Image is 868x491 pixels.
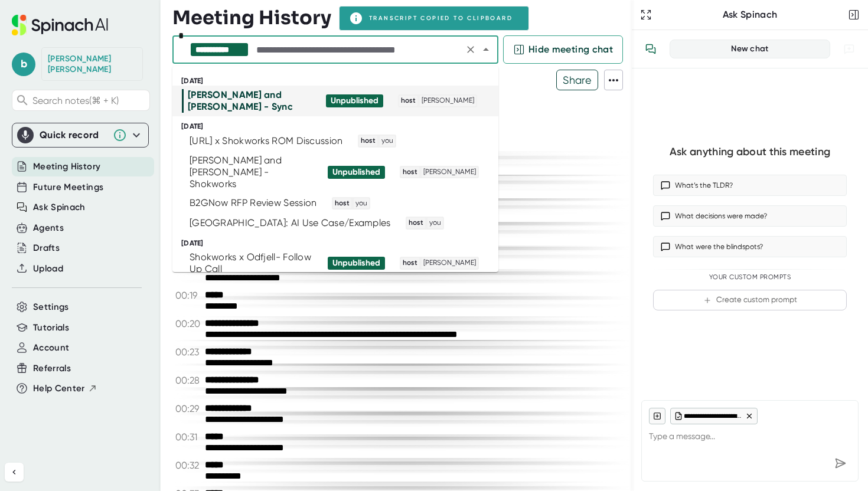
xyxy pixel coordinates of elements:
span: host [401,258,419,269]
div: New chat [677,44,823,54]
button: Agents [33,221,64,235]
span: host [401,167,419,178]
div: [DATE] [181,77,498,86]
button: Hide meeting chat [503,35,623,64]
span: you [354,198,369,209]
span: b [12,53,35,76]
button: Settings [33,300,69,314]
button: What were the blindspots? [653,236,847,257]
span: host [399,96,417,106]
span: host [333,198,351,209]
button: Close [478,41,494,58]
span: 00:20 [175,318,202,329]
button: Help Center [33,382,97,395]
button: Meeting History [33,160,100,174]
div: Ask anything about this meeting [670,145,830,159]
button: Tutorials [33,321,69,335]
span: [PERSON_NAME] [422,258,478,269]
button: What’s the TLDR? [653,175,847,196]
button: Drafts [33,241,60,255]
div: Shokworks x Odfjell- Follow Up Call [190,251,313,275]
div: B2GNow RFP Review Session [190,197,317,209]
button: Collapse sidebar [5,463,24,482]
button: What decisions were made? [653,205,847,227]
button: Ask Spinach [33,201,86,214]
span: 00:31 [175,431,202,443]
span: Search notes (⌘ + K) [32,95,146,106]
span: 00:32 [175,460,202,471]
span: 00:19 [175,290,202,301]
div: [PERSON_NAME] and [PERSON_NAME] - Shokworks [190,155,313,190]
button: View conversation history [639,37,663,61]
button: Close conversation sidebar [846,6,862,23]
div: [PERSON_NAME] and [PERSON_NAME] - Sync [188,89,311,113]
div: Unpublished [332,167,380,178]
button: Clear [462,41,479,58]
span: you [428,218,443,228]
span: [PERSON_NAME] [420,96,476,106]
div: Unpublished [332,258,380,269]
div: Unpublished [331,96,378,106]
span: host [407,218,425,228]
div: Ask Spinach [654,9,846,21]
span: 00:28 [175,375,202,386]
button: Expand to Ask Spinach page [638,6,654,23]
span: you [380,136,395,146]
button: Share [556,70,598,90]
div: [DATE] [181,239,498,248]
div: Your Custom Prompts [653,273,847,281]
span: [PERSON_NAME] [422,167,478,178]
button: Upload [33,262,63,276]
div: [GEOGRAPHIC_DATA]: AI Use Case/Examples [190,217,391,229]
span: Share [557,70,598,90]
div: [URL] x Shokworks ROM Discussion [190,135,343,147]
div: Send message [830,453,851,474]
button: Create custom prompt [653,290,847,310]
span: host [359,136,377,146]
span: 00:23 [175,346,202,358]
button: Account [33,341,69,355]
span: Hide meeting chat [528,42,613,57]
div: [DATE] [181,122,498,131]
span: Help Center [33,382,85,395]
div: Quick record [40,129,107,141]
span: 00:29 [175,403,202,414]
button: Referrals [33,362,71,375]
h3: Meeting History [172,6,331,29]
div: Quick record [17,123,143,147]
div: Brian Gewirtz [48,54,136,74]
button: Future Meetings [33,181,103,194]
